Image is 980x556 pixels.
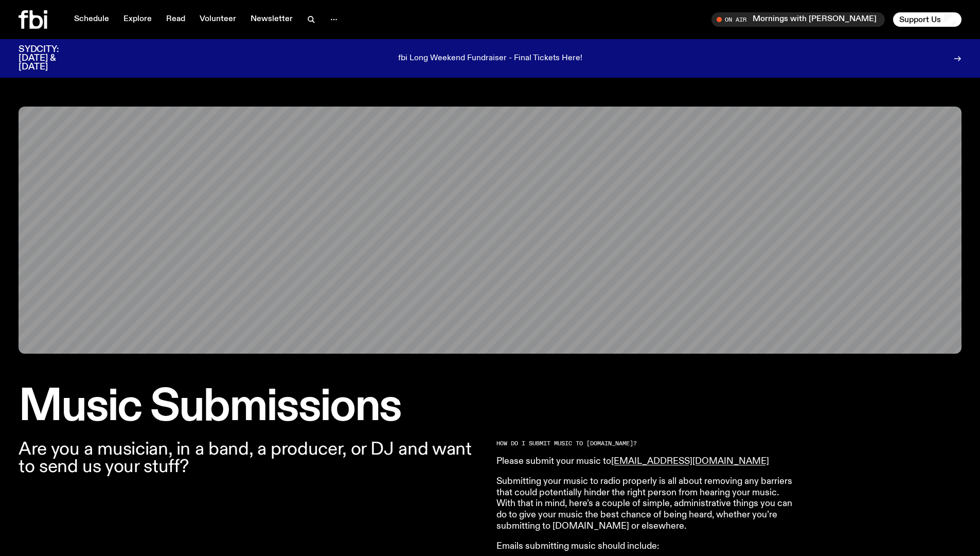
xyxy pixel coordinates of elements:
h3: SYDCITY: [DATE] & [DATE] [19,45,84,72]
h2: HOW DO I SUBMIT MUSIC TO [DOMAIN_NAME]? [496,441,793,446]
p: Are you a musician, in a band, a producer, or DJ and want to send us your stuff? [19,441,484,476]
span: Support Us [899,15,941,24]
a: Explore [117,12,158,27]
button: Support Us [893,12,961,27]
p: fbi Long Weekend Fundraiser - Final Tickets Here! [398,54,582,63]
button: On AirMornings with [PERSON_NAME] [711,12,885,27]
a: Newsletter [244,12,299,27]
h1: Music Submissions [19,387,961,428]
a: Read [160,12,191,27]
p: Please submit your music to [496,456,793,467]
p: Submitting your music to radio properly is all about removing any barriers that could potentially... [496,476,793,532]
a: [EMAIL_ADDRESS][DOMAIN_NAME] [611,457,769,466]
a: Volunteer [193,12,242,27]
p: Emails submitting music should include: [496,541,793,552]
a: Schedule [68,12,115,27]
